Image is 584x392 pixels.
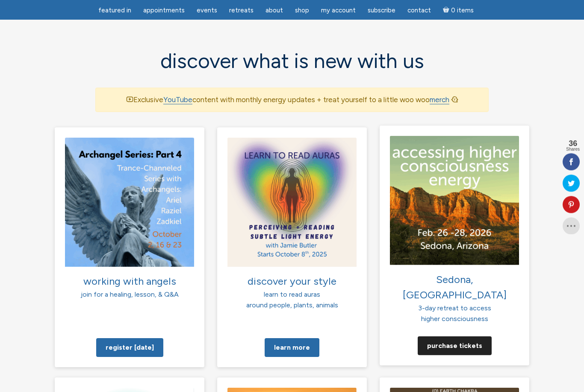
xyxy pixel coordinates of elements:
a: About [260,2,288,19]
a: Shop [290,2,314,19]
span: About [265,6,283,14]
span: learn to read auras [264,291,320,299]
a: merch [430,96,449,105]
span: Appointments [143,6,185,14]
a: Purchase tickets [418,336,492,355]
span: Contact [407,6,431,14]
span: My Account [321,6,356,14]
span: 36 [566,140,580,147]
span: Shop [295,6,309,14]
i: Cart [443,6,451,14]
a: Retreats [224,2,259,19]
a: Cart0 items [438,1,479,19]
span: discover your style [248,275,336,288]
span: join for a healing, lesson, & Q&A [81,291,179,299]
span: Shares [566,147,580,152]
span: working with angels [83,275,176,288]
div: Exclusive content with monthly energy updates + treat yourself to a little woo woo [95,88,489,112]
a: My Account [316,2,361,19]
span: higher consciousness [421,315,488,323]
a: Appointments [138,2,190,19]
span: Events [197,6,217,14]
span: Retreats [229,6,254,14]
a: Subscribe [363,2,401,19]
a: YouTube [163,96,192,105]
span: 3-day retreat to access [418,304,491,312]
span: 0 items [451,7,474,14]
a: Events [192,2,222,19]
span: featured in [98,6,131,14]
a: Register [DATE] [96,339,163,357]
a: Learn more [265,339,319,357]
span: Sedona, [GEOGRAPHIC_DATA] [403,273,507,301]
h2: discover what is new with us [95,50,489,73]
a: Contact [402,2,436,19]
span: Subscribe [368,6,395,14]
span: around people, plants, animals [246,301,338,309]
a: featured in [93,2,136,19]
